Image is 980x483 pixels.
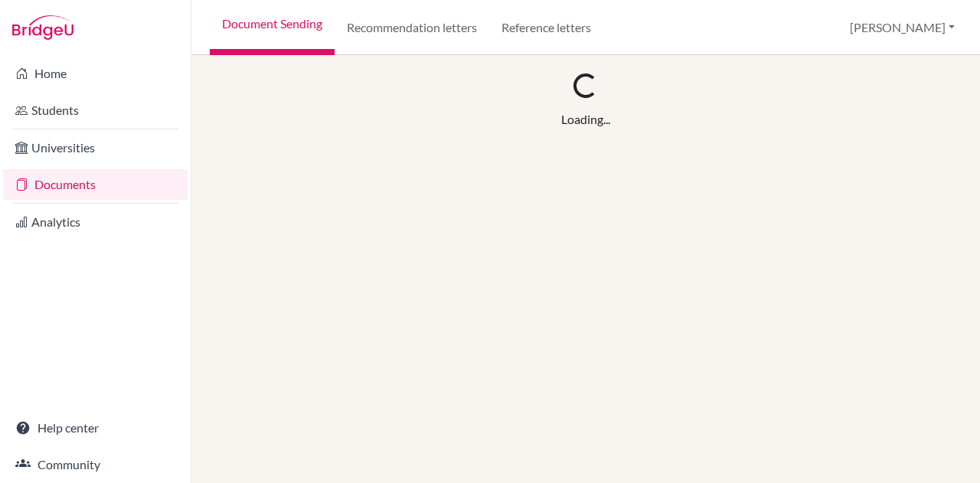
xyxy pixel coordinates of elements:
[561,110,610,129] div: Loading...
[843,13,962,42] button: [PERSON_NAME]
[3,169,188,200] a: Documents
[3,449,188,480] a: Community
[3,132,188,163] a: Universities
[3,95,188,126] a: Students
[3,58,188,89] a: Home
[3,413,188,443] a: Help center
[3,207,188,237] a: Analytics
[12,15,73,40] img: Bridge-U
